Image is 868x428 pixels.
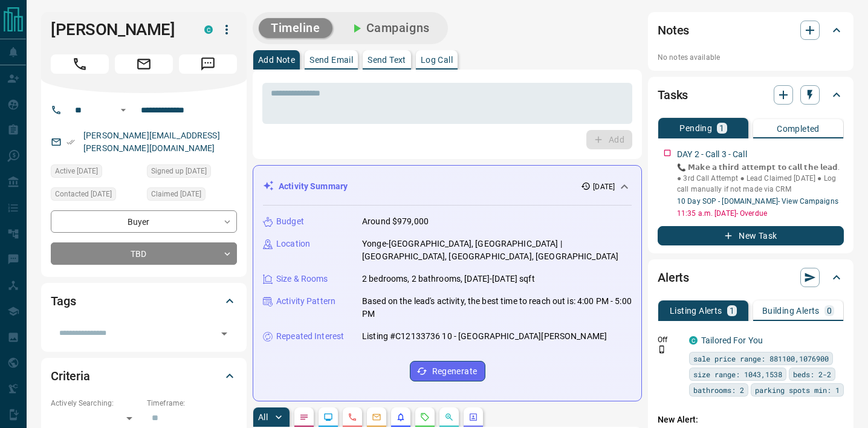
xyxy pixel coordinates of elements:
span: bathrooms: 2 [693,384,744,396]
div: Criteria [51,362,237,391]
p: Timeframe: [147,398,237,409]
a: 10 Day SOP - [DOMAIN_NAME]- View Campaigns [677,197,838,206]
div: Notes [658,16,844,45]
div: Fri Jul 04 2025 [147,164,237,181]
span: beds: 2-2 [793,368,831,380]
span: sale price range: 881100,1076900 [693,352,829,365]
span: size range: 1043,1538 [693,368,782,380]
p: Activity Summary [279,180,348,193]
p: Size & Rooms [276,273,328,285]
p: Pending [679,124,712,132]
p: DAY 2 - Call 3 - Call [677,148,747,161]
div: Tasks [658,80,844,109]
p: 0 [827,306,832,315]
h2: Criteria [51,366,90,386]
button: Campaigns [337,18,442,38]
p: Around $979,000 [362,215,429,228]
h2: Alerts [658,268,689,287]
svg: Requests [420,412,430,422]
svg: Email Verified [66,138,75,146]
a: Tailored For You [701,336,763,345]
button: Regenerate [410,361,485,381]
span: Signed up [DATE] [151,165,207,177]
div: Tags [51,287,237,316]
h2: Tags [51,291,76,311]
div: condos.ca [204,25,213,34]
p: New Alert: [658,413,844,426]
button: Open [216,325,233,342]
p: [DATE] [593,181,615,192]
p: Actively Searching: [51,398,141,409]
div: TBD [51,242,237,265]
div: Fri Jul 04 2025 [51,164,141,181]
p: Completed [777,125,820,133]
span: Claimed [DATE] [151,188,201,200]
svg: Opportunities [444,412,454,422]
p: Off [658,334,682,345]
p: Listing Alerts [670,306,722,315]
h2: Tasks [658,85,688,105]
span: Call [51,54,109,74]
p: All [258,413,268,421]
button: Timeline [259,18,332,38]
a: [PERSON_NAME][EMAIL_ADDRESS][PERSON_NAME][DOMAIN_NAME] [83,131,220,153]
div: condos.ca [689,336,698,345]
svg: Listing Alerts [396,412,406,422]
p: 11:35 a.m. [DATE] - Overdue [677,208,844,219]
p: Send Text [368,56,406,64]
p: 2 bedrooms, 2 bathrooms, [DATE]-[DATE] sqft [362,273,535,285]
span: parking spots min: 1 [755,384,840,396]
div: Thu Jul 10 2025 [51,187,141,204]
p: Repeated Interest [276,330,344,343]
p: Based on the lead's activity, the best time to reach out is: 4:00 PM - 5:00 PM [362,295,632,320]
p: Activity Pattern [276,295,335,308]
p: Yonge-[GEOGRAPHIC_DATA], [GEOGRAPHIC_DATA] | [GEOGRAPHIC_DATA], [GEOGRAPHIC_DATA], [GEOGRAPHIC_DATA] [362,238,632,263]
p: Building Alerts [762,306,820,315]
p: Add Note [258,56,295,64]
svg: Agent Actions [468,412,478,422]
span: Message [179,54,237,74]
div: Fri Jul 04 2025 [147,187,237,204]
p: Log Call [421,56,453,64]
p: Budget [276,215,304,228]
p: 1 [730,306,734,315]
p: No notes available [658,52,844,63]
p: Location [276,238,310,250]
svg: Push Notification Only [658,345,666,354]
svg: Calls [348,412,357,422]
svg: Emails [372,412,381,422]
div: Buyer [51,210,237,233]
button: Open [116,103,131,117]
div: Activity Summary[DATE] [263,175,632,198]
svg: Notes [299,412,309,422]
svg: Lead Browsing Activity [323,412,333,422]
p: Send Email [309,56,353,64]
span: Active [DATE] [55,165,98,177]
button: New Task [658,226,844,245]
p: 1 [719,124,724,132]
h2: Notes [658,21,689,40]
h1: [PERSON_NAME] [51,20,186,39]
p: 📞 𝗠𝗮𝗸𝗲 𝗮 𝘁𝗵𝗶𝗿𝗱 𝗮𝘁𝘁𝗲𝗺𝗽𝘁 𝘁𝗼 𝗰𝗮𝗹𝗹 𝘁𝗵𝗲 𝗹𝗲𝗮𝗱. ● 3rd Call Attempt ● Lead Claimed [DATE] ● Log call manu... [677,162,844,195]
p: Listing #C12133736 10 - [GEOGRAPHIC_DATA][PERSON_NAME] [362,330,607,343]
div: Alerts [658,263,844,292]
span: Contacted [DATE] [55,188,112,200]
span: Email [115,54,173,74]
